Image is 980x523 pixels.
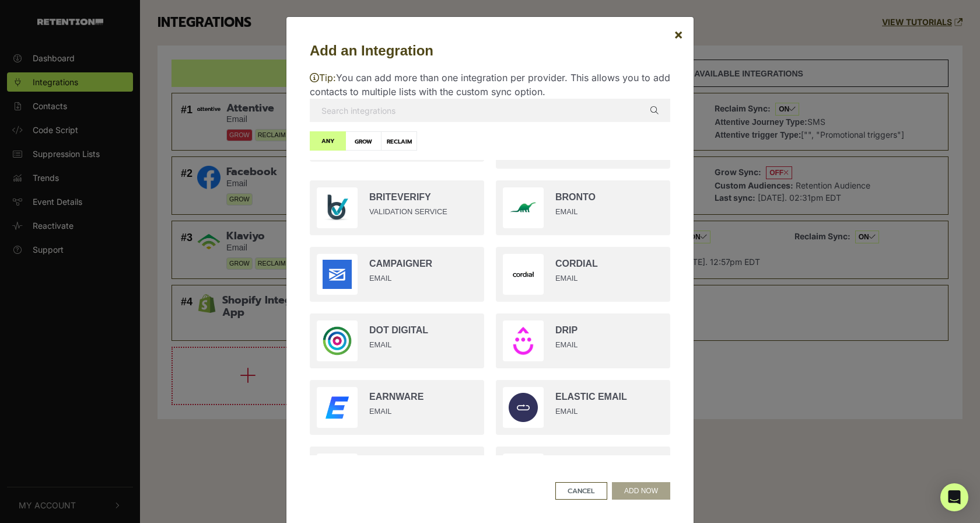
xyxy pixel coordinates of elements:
[674,26,683,43] span: ×
[381,131,417,151] label: RECLAIM
[310,72,336,83] span: Tip:
[345,131,381,151] label: GROW
[310,40,670,61] h5: Add an Integration
[310,131,346,151] label: ANY
[664,18,692,51] button: Close
[940,483,968,511] div: Open Intercom Messenger
[310,99,670,122] input: Search integrations
[310,71,670,99] p: You can add more than one integration per provider. This allows you to add contacts to multiple l...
